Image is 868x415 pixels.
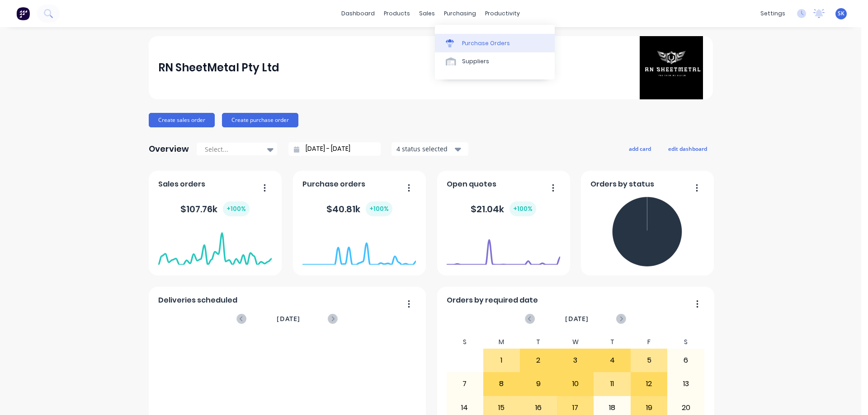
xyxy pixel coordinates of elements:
div: W [557,336,594,349]
div: sales [415,7,439,20]
div: 12 [631,373,667,395]
div: $ 21.04k [471,201,536,216]
button: Create purchase order [222,113,298,127]
div: products [379,7,415,20]
div: 8 [484,373,520,395]
div: Purchase Orders [462,39,510,47]
img: Factory [16,7,30,20]
div: 6 [668,349,704,372]
img: RN SheetMetal Pty Ltd [640,36,703,99]
button: edit dashboard [662,143,713,154]
div: M [483,336,520,349]
div: settings [756,7,790,20]
div: 5 [631,349,667,372]
div: + 100 % [223,201,250,216]
span: Purchase orders [302,179,365,190]
span: Orders by required date [447,295,538,306]
div: Overview [149,140,189,158]
span: [DATE] [565,314,589,324]
div: 2 [520,349,557,372]
div: S [667,336,704,349]
div: purchasing [439,7,481,20]
div: 3 [557,349,594,372]
div: T [520,336,557,349]
div: 11 [594,373,630,395]
div: 13 [668,373,704,395]
span: Sales orders [158,179,205,190]
div: 7 [447,373,483,395]
div: RN SheetMetal Pty Ltd [158,59,279,77]
div: + 100 % [509,201,536,216]
div: S [446,336,483,349]
div: 1 [484,349,520,372]
div: 4 status selected [396,144,453,154]
a: Suppliers [435,52,555,70]
div: $ 107.76k [180,201,250,216]
div: 10 [557,373,594,395]
div: 4 [594,349,630,372]
span: SK [838,9,844,18]
button: add card [623,143,657,154]
span: Open quotes [447,179,496,190]
div: productivity [481,7,524,20]
div: F [631,336,668,349]
a: dashboard [337,7,379,20]
button: Create sales order [149,113,215,127]
div: + 100 % [366,201,392,216]
a: Purchase Orders [435,34,555,52]
span: [DATE] [277,314,300,324]
span: Orders by status [590,179,654,190]
div: T [594,336,631,349]
div: 9 [520,373,557,395]
button: 4 status selected [392,142,468,156]
div: $ 40.81k [326,201,392,216]
div: Suppliers [462,57,489,65]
